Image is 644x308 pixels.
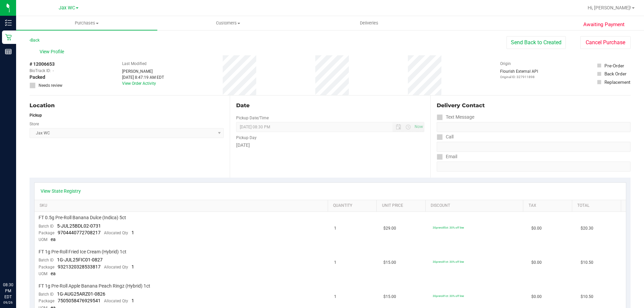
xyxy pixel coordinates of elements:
[39,224,54,229] span: Batch ID
[39,231,54,235] span: Package
[104,299,128,303] span: Allocated Qty
[531,259,542,266] span: $0.00
[57,223,101,229] span: 5-JUL25BDL02-0731
[39,299,54,303] span: Package
[51,237,56,242] span: ea
[131,230,134,235] span: 1
[433,294,464,298] span: 30preroll1ct: 30% off line
[500,61,511,67] label: Origin
[39,249,126,255] span: FT 1g Pre-Roll Fried Ice Cream (Hybrid) 1ct
[604,70,627,77] div: Back Order
[39,214,126,221] span: FT 0.5g Pre-Roll Banana Dulce (Indica) 5ct
[30,61,55,68] span: # 12006653
[30,113,42,118] strong: Pickup
[51,271,56,276] span: ea
[433,226,464,229] span: 30preroll5ct: 30% off line
[58,230,101,235] span: 9704440772708217
[16,20,157,26] span: Purchases
[57,291,105,297] span: 1G-AUG25ARZ01-0826
[382,203,423,208] a: Unit Price
[581,294,593,300] span: $10.50
[3,300,13,305] p: 09/26
[500,74,538,79] p: Original ID: 327911898
[580,36,631,49] button: Cancel Purchase
[531,294,542,300] span: $0.00
[437,132,453,142] label: Call
[40,203,325,208] a: SKU
[500,68,538,79] div: Flourish External API
[334,294,336,300] span: 1
[333,203,374,208] a: Quantity
[30,68,51,74] span: BioTrack ID:
[30,121,39,127] label: Store
[581,225,593,232] span: $20.30
[39,265,54,269] span: Package
[3,282,13,300] p: 08:30 PM EDT
[40,48,66,55] span: View Profile
[437,102,631,110] div: Delivery Contact
[236,102,424,110] div: Date
[529,203,570,208] a: Tax
[334,225,336,232] span: 1
[39,258,54,262] span: Batch ID
[30,74,45,81] span: Packed
[437,122,631,132] input: Format: (999) 999-9999
[39,271,47,276] span: UOM
[506,36,566,49] button: Send Back to Created
[383,259,396,266] span: $15.00
[53,68,54,74] span: -
[122,68,164,74] div: [PERSON_NAME]
[57,257,103,262] span: 1G-JUL25FIC01-0827
[583,21,625,28] span: Awaiting Payment
[604,79,630,85] div: Replacement
[383,294,396,300] span: $15.00
[104,265,128,269] span: Allocated Qty
[581,259,593,266] span: $10.50
[39,82,62,88] span: Needs review
[588,5,631,10] span: Hi, [PERSON_NAME]!
[334,259,336,266] span: 1
[437,152,457,162] label: Email
[30,38,40,43] a: Back
[122,74,164,80] div: [DATE] 8:47:19 AM EDT
[104,231,128,235] span: Allocated Qty
[39,237,47,242] span: UOM
[299,16,440,30] a: Deliveries
[5,48,12,55] inline-svg: Reports
[236,142,424,149] div: [DATE]
[5,19,12,26] inline-svg: Inventory
[236,115,269,121] label: Pickup Date/Time
[158,20,298,26] span: Customers
[351,20,387,26] span: Deliveries
[16,16,157,30] a: Purchases
[577,203,618,208] a: Total
[30,102,224,110] div: Location
[437,142,631,152] input: Format: (999) 999-9999
[131,298,134,303] span: 1
[236,135,257,141] label: Pickup Day
[39,283,150,289] span: FT 1g Pre-Roll Apple Banana Peach Ringz (Hybrid) 1ct
[531,225,542,232] span: $0.00
[58,298,101,303] span: 7505058476929541
[157,16,299,30] a: Customers
[59,5,75,11] span: Jax WC
[122,61,147,67] label: Last Modified
[131,264,134,269] span: 1
[41,188,81,194] a: View State Registry
[5,34,12,41] inline-svg: Retail
[433,260,464,263] span: 30preroll1ct: 30% off line
[58,264,101,269] span: 9321320328533817
[39,292,54,297] span: Batch ID
[383,225,396,232] span: $29.00
[437,112,474,122] label: Text Message
[604,62,624,69] div: Pre-Order
[122,81,156,86] a: View Order Activity
[431,203,521,208] a: Discount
